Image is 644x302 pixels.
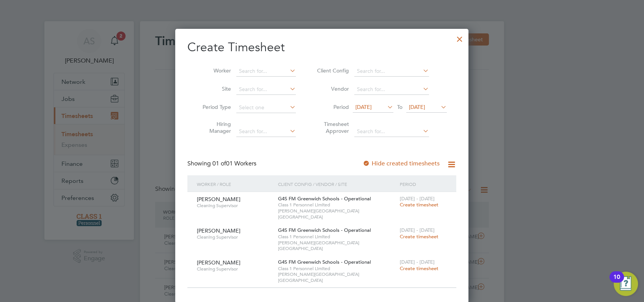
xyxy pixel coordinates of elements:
div: Client Config / Vendor / Site [276,175,398,193]
span: Cleaning Supervisor [197,234,272,240]
label: Timesheet Approver [315,121,349,134]
span: G4S FM Greenwich Schools - Operational [278,195,371,202]
span: [PERSON_NAME] [197,227,240,234]
input: Select one [236,102,296,113]
span: Class 1 Personnel Limited [278,266,396,272]
div: Period [398,175,449,193]
span: Create timesheet [400,201,438,208]
label: Worker [197,67,231,74]
span: Cleaning Supervisor [197,203,272,209]
input: Search for... [236,66,296,77]
span: G4S FM Greenwich Schools - Operational [278,227,371,233]
span: Class 1 Personnel Limited [278,234,396,240]
label: Vendor [315,85,349,92]
span: 01 Workers [212,160,256,167]
span: [DATE] - [DATE] [400,195,435,202]
input: Search for... [236,126,296,137]
span: Create timesheet [400,233,438,240]
span: [DATE] - [DATE] [400,227,435,233]
label: Hide created timesheets [363,160,440,167]
span: 01 of [212,160,226,167]
input: Search for... [354,126,429,137]
input: Search for... [354,84,429,95]
span: Class 1 Personnel Limited [278,202,396,208]
input: Search for... [354,66,429,77]
label: Client Config [315,67,349,74]
span: Cleaning Supervisor [197,266,272,272]
span: Create timesheet [400,265,438,272]
h2: Create Timesheet [187,39,456,55]
input: Search for... [236,84,296,95]
button: Open Resource Center, 10 new notifications [614,272,638,296]
div: Showing [187,160,258,168]
span: [DATE] [355,104,372,110]
label: Period Type [197,104,231,110]
div: 10 [613,277,620,287]
span: [DATE] - [DATE] [400,259,435,265]
span: [PERSON_NAME] [197,196,240,203]
div: Worker / Role [195,175,276,193]
span: [DATE] [409,104,425,110]
span: G4S FM Greenwich Schools - Operational [278,259,371,265]
span: [PERSON_NAME] [197,259,240,266]
span: [PERSON_NAME][GEOGRAPHIC_DATA] [GEOGRAPHIC_DATA] [278,271,396,283]
span: To [395,102,405,112]
label: Site [197,85,231,92]
span: [PERSON_NAME][GEOGRAPHIC_DATA] [GEOGRAPHIC_DATA] [278,208,396,220]
label: Hiring Manager [197,121,231,134]
span: [PERSON_NAME][GEOGRAPHIC_DATA] [GEOGRAPHIC_DATA] [278,240,396,252]
label: Period [315,104,349,110]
